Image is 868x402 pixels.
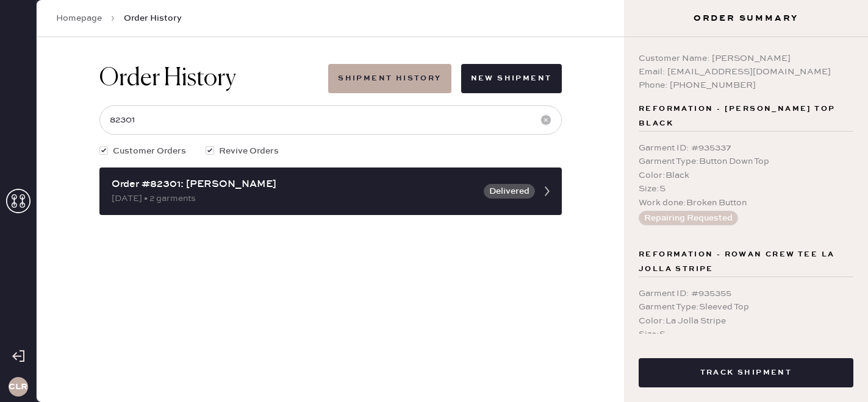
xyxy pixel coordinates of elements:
[484,184,535,199] button: Delivered
[639,52,853,65] div: Customer Name: [PERSON_NAME]
[56,12,102,24] a: Homepage
[639,155,853,168] div: Garment Type : Button Down Top
[639,358,853,387] button: Track Shipment
[639,141,853,155] div: Garment ID : # 935337
[113,144,186,158] span: Customer Orders
[810,347,863,400] iframe: Front Chat
[639,314,853,328] div: Color : La Jolla Stripe
[639,182,853,196] div: Size : S
[639,300,853,314] div: Garment Type : Sleeved Top
[99,64,236,93] h1: Order History
[9,383,27,391] h3: CLR
[219,144,279,158] span: Revive Orders
[639,366,853,378] a: Track Shipment
[624,12,868,24] h3: Order Summary
[639,102,853,131] span: Reformation - [PERSON_NAME] Top Black
[639,196,853,210] div: Work done : Broken Button
[639,328,853,341] div: Size : S
[328,64,451,93] button: Shipment History
[112,192,476,205] div: [DATE] • 2 garments
[99,105,562,135] input: Search by order number, customer name, email or phone number
[639,211,738,225] button: Repairing Requested
[124,12,182,24] span: Order History
[639,169,853,182] div: Color : Black
[639,247,853,277] span: Reformation - Rowan Crew Tee La Jolla Stripe
[639,79,853,92] div: Phone: [PHONE_NUMBER]
[112,177,476,192] div: Order #82301: [PERSON_NAME]
[461,64,562,93] button: New Shipment
[639,65,853,79] div: Email: [EMAIL_ADDRESS][DOMAIN_NAME]
[639,287,853,300] div: Garment ID : # 935355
